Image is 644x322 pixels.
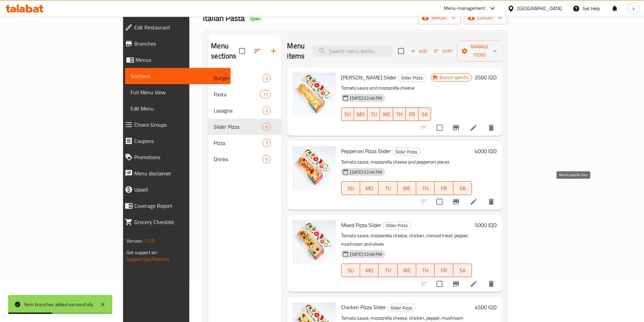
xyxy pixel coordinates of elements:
button: TH [393,107,406,121]
span: Add [410,47,428,55]
span: 2 [263,75,270,81]
div: Pasta11 [208,86,282,102]
button: SU [341,181,360,195]
span: 7 [263,140,270,146]
a: Grocery Checklist [119,214,231,230]
div: items [262,106,271,115]
div: items [262,74,271,82]
a: Edit menu item [470,280,478,288]
div: Item branches added successfully [24,301,93,308]
button: delete [483,120,499,136]
button: SA [453,181,472,195]
button: WE [398,264,416,277]
a: Edit menu item [470,198,478,206]
span: 6 [263,124,270,130]
a: Choice Groups [119,117,231,133]
span: [PERSON_NAME] Slider [341,72,397,82]
span: Sort items [430,46,457,56]
div: Pizza7 [208,135,282,151]
div: items [260,90,271,98]
button: delete [483,276,499,292]
button: MO [354,107,367,121]
span: Select section [394,44,408,58]
span: Branches [134,40,225,48]
span: [DATE] 02:46 PM [347,169,385,175]
span: Edit Menu [130,104,225,113]
span: 11 [260,91,270,98]
span: SU [344,266,357,275]
span: Coverage Report [134,202,225,210]
span: Menus [136,56,225,64]
a: Edit Menu [125,100,231,117]
span: Mixed Pizza Slider [341,220,381,230]
span: Sort [434,47,453,55]
h2: Menu items [287,41,305,61]
span: WE [400,266,413,275]
span: Burger [214,74,262,82]
span: FR [437,266,451,275]
h6: 5000 IQD [475,220,497,230]
p: Tomato sauce, mozzarella cheese and pepperoni pieces [341,158,472,166]
button: Add [408,46,430,56]
span: Choice Groups [134,121,225,129]
span: export [469,14,502,22]
button: SA [419,107,431,121]
span: FR [437,183,451,193]
div: Open [247,15,263,23]
h6: 3500 IQD [475,73,497,82]
span: 2 [263,107,270,114]
span: [DATE] 02:46 PM [347,251,385,257]
span: TH [419,183,432,193]
span: Slider Pizza [388,304,415,312]
input: search [313,45,392,57]
span: s [633,5,635,12]
span: SU [344,109,351,119]
span: Upsell [134,185,225,194]
img: Pepperoni Pizza Slider [292,146,336,190]
button: TU [379,181,397,195]
button: WE [380,107,393,121]
span: Pepperoni Pizza Slider [341,146,391,156]
a: Support.OpsPlatform [126,255,169,264]
button: TH [416,264,435,277]
span: [DATE] 02:46 PM [347,95,385,101]
span: Slider Pizza [398,74,426,82]
span: TU [370,109,377,119]
span: MO [363,183,376,193]
a: Coupons [119,133,231,149]
span: WE [400,183,413,193]
button: SU [341,107,354,121]
button: export [464,12,507,24]
div: Drinks5 [208,151,282,167]
span: Slider Pizza [214,123,262,131]
span: TU [381,266,395,275]
span: Pizza [214,139,262,147]
span: Pasta [214,90,260,98]
span: Sections [130,72,225,80]
span: Lasagna [214,106,262,115]
span: Slider Pizza [392,148,420,156]
p: Tomato sauce and mozzarella cheese [341,84,431,92]
span: Select to update [432,121,447,135]
span: Edit Restaurant [134,23,225,31]
span: Open [247,16,263,22]
span: Full Menu View [130,88,225,96]
h6: 4000 IQD [475,146,497,156]
span: 5 [263,156,270,163]
span: Menu disclaimer [134,169,225,177]
span: Grocery Checklist [134,218,225,226]
span: SA [456,266,469,275]
a: Upsell [119,181,231,198]
div: Slider Pizza6 [208,119,282,135]
button: Branch-specific-item [448,120,464,136]
span: Manage items [462,43,497,59]
div: Burger2 [208,70,282,86]
button: SA [453,264,472,277]
span: SA [421,109,428,119]
button: Manage items [457,41,502,61]
span: SA [456,183,469,193]
button: SU [341,264,360,277]
span: Drinks [214,155,262,163]
button: FR [435,181,453,195]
